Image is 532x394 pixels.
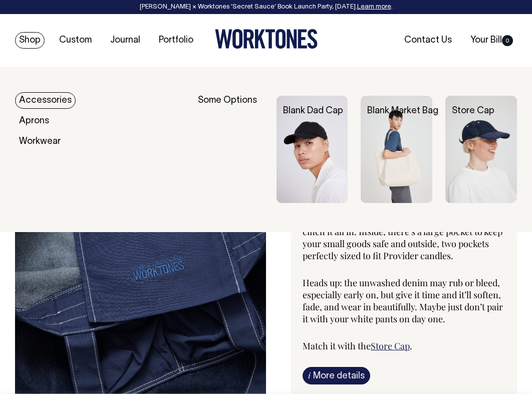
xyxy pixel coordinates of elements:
[357,4,391,10] a: Learn more
[445,96,517,203] img: Store Cap
[367,107,438,115] a: Blank Market Bag
[277,96,348,203] img: Blank Dad Cap
[15,133,65,150] a: Workwear
[400,32,456,49] a: Contact Us
[55,32,96,49] a: Custom
[106,32,144,49] a: Journal
[303,367,370,384] a: iMore details
[15,92,76,109] a: Accessories
[155,32,197,49] a: Portfolio
[15,32,45,49] a: Shop
[303,340,412,352] span: Match it with the .
[452,107,494,115] a: Store Cap
[361,96,432,203] img: Blank Market Bag
[502,35,513,46] span: 0
[371,340,410,352] a: Store Cap
[10,4,522,11] div: [PERSON_NAME] × Worktones ‘Secret Sauce’ Book Launch Party, [DATE]. .
[466,32,517,49] a: Your Bill0
[303,277,503,325] span: Heads up: the unwashed denim may rub or bleed, especially early on, but give it time and it’ll so...
[283,107,343,115] a: Blank Dad Cap
[308,370,311,380] span: i
[198,96,263,203] div: Some Options
[15,113,53,129] a: Aprons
